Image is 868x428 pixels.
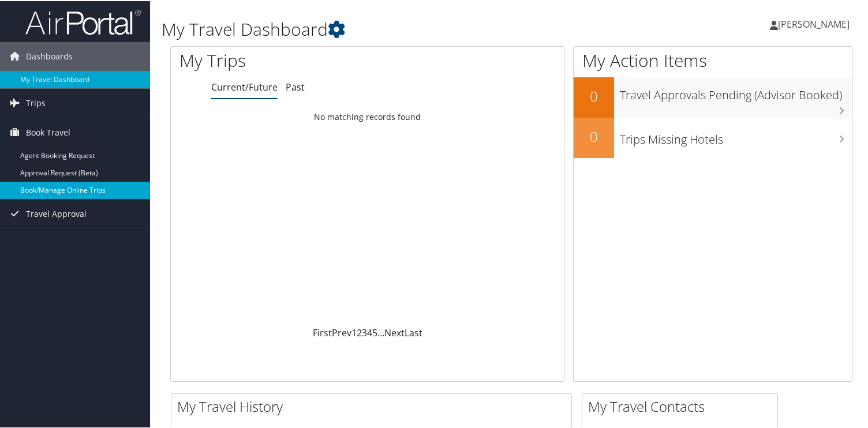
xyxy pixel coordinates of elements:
[25,7,141,35] img: airportal-logo.png
[171,106,564,126] td: No matching records found
[588,396,777,415] h2: My Travel Contacts
[211,80,278,92] a: Current/Future
[177,396,571,415] h2: My Travel History
[384,325,405,338] a: Next
[377,325,384,338] span: …
[405,325,422,338] a: Last
[26,88,46,117] span: Trips
[332,325,351,338] a: Prev
[313,325,332,338] a: First
[770,6,861,40] a: [PERSON_NAME]
[574,117,852,157] a: 0Trips Missing Hotels
[574,47,852,72] h1: My Action Items
[26,41,73,70] span: Dashboards
[620,80,852,102] h3: Travel Approvals Pending (Advisor Booked)
[367,325,372,338] a: 4
[574,76,852,117] a: 0Travel Approvals Pending (Advisor Booked)
[286,80,305,92] a: Past
[778,17,850,29] span: [PERSON_NAME]
[372,325,377,338] a: 5
[26,198,87,227] span: Travel Approval
[26,117,70,146] span: Book Travel
[362,325,367,338] a: 3
[179,47,391,72] h1: My Trips
[351,325,357,338] a: 1
[574,126,614,145] h2: 0
[357,325,362,338] a: 2
[162,16,628,40] h1: My Travel Dashboard
[574,85,614,105] h2: 0
[620,125,852,147] h3: Trips Missing Hotels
